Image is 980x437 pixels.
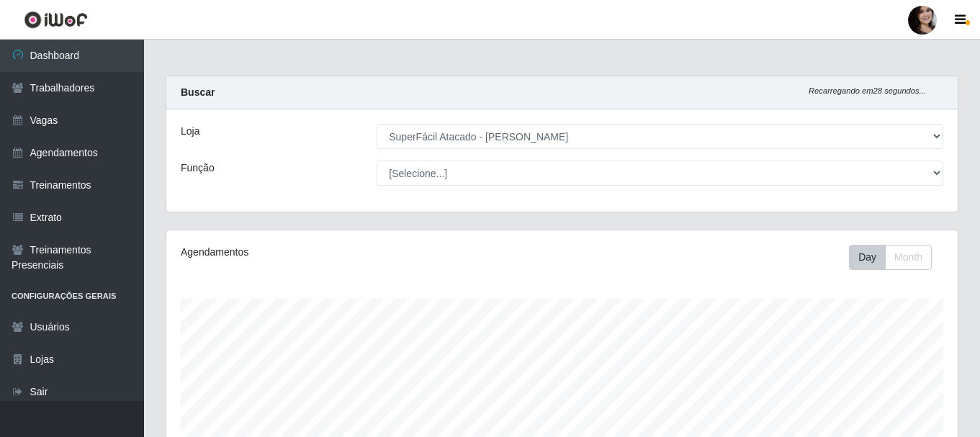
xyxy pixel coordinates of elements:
[181,86,215,98] strong: Buscar
[849,245,886,270] button: Day
[849,245,943,270] div: Toolbar with button groups
[181,161,215,176] label: Função
[181,124,199,139] label: Loja
[809,86,926,95] i: Recarregando em 28 segundos...
[885,245,932,270] button: Month
[849,245,932,270] div: First group
[24,11,88,29] img: CoreUI Logo
[181,245,486,260] div: Agendamentos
